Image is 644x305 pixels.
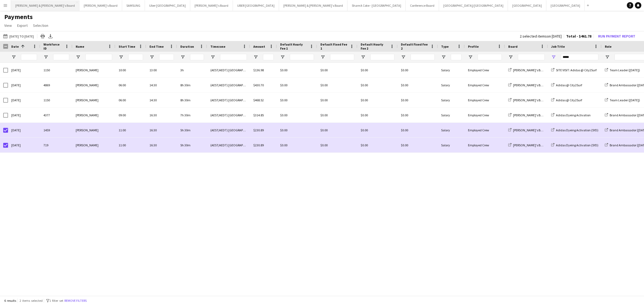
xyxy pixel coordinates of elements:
div: 16:30 [146,123,177,137]
span: Default Fixed Fee 2 [401,42,428,50]
a: Adidas @ City2Surf [551,83,582,87]
div: 06:00 [115,78,146,92]
button: [DATE] to [DATE] [2,33,35,39]
div: 14:30 [146,93,177,107]
div: $0.00 [317,108,357,122]
button: Open Filter Menu [43,55,48,59]
div: [DATE] [8,123,40,137]
span: Total - $461.78 [566,34,591,39]
div: $0.00 [277,123,317,137]
span: End Time [149,44,164,49]
div: 06:00 [115,93,146,107]
span: [PERSON_NAME] [76,68,98,72]
a: Adidas Dyeing Activation [551,113,591,117]
app-action-btn: Export XLSX [47,33,54,39]
span: Adidas Dyeing Activation [556,113,591,117]
div: Salary [438,123,465,137]
button: Open Filter Menu [280,55,285,59]
button: Open Filter Menu [468,55,473,59]
div: 7h 30m [177,108,207,122]
div: 5h 30m [177,138,207,152]
div: 09:00 [115,108,146,122]
div: $0.00 [398,78,438,92]
span: $230.89 [253,143,264,147]
div: (AEST/AEDT) [GEOGRAPHIC_DATA] [207,78,250,92]
div: $0.00 [317,78,357,92]
div: $0.00 [357,93,398,107]
app-action-btn: Print [39,33,46,39]
span: $430.70 [253,83,264,87]
button: [GEOGRAPHIC_DATA]/[GEOGRAPHIC_DATA] [439,0,508,11]
a: [PERSON_NAME]'s Board [508,128,547,132]
div: $0.00 [277,138,317,152]
a: Export [15,22,30,29]
span: Team Leader ([DATE]) [610,98,640,102]
div: Employed Crew [465,78,505,92]
div: $0.00 [357,63,398,77]
button: Open Filter Menu [551,55,556,59]
div: Employed Crew [465,108,505,122]
input: Board Filter Input [518,54,545,60]
a: SITE VISIT: Adidas @ City2Surf [551,68,597,72]
span: 2 items selected [20,299,43,303]
button: Open Filter Menu [11,55,16,59]
span: Amount [253,44,265,49]
div: $0.00 [277,63,317,77]
button: [PERSON_NAME]'s Board [190,0,233,11]
button: Conference Board [406,0,439,11]
div: $0.00 [398,138,438,152]
input: Default Hourly Fee 2 Filter Input [370,54,394,60]
span: $136.98 [253,68,264,72]
input: Workforce ID Filter Input [53,54,69,60]
button: Open Filter Menu [180,55,185,59]
span: Job Title [551,44,565,49]
div: $0.00 [357,138,398,152]
span: Profile [468,44,479,49]
a: Adidas @ City2Surf [551,98,582,102]
span: [PERSON_NAME]'s Board [513,143,547,147]
div: [DATE] [8,93,40,107]
span: Duration [180,44,194,49]
a: [PERSON_NAME]'s Board [508,83,547,87]
span: 1 filter set [49,299,63,303]
span: Team Leader ([DATE]) [610,68,640,72]
span: Default Hourly Fee 1 [280,42,308,50]
button: Open Filter Menu [149,55,154,59]
button: Open Filter Menu [210,55,215,59]
input: Default Fixed Fee 2 Filter Input [411,54,435,60]
span: Board [508,44,518,49]
button: Open Filter Menu [320,55,325,59]
div: 16:30 [146,138,177,152]
input: Default Fixed Fee 1 Filter Input [330,54,354,60]
button: [GEOGRAPHIC_DATA] [508,0,546,11]
div: $0.00 [317,138,357,152]
div: 2 selected items on [DATE] [520,35,562,38]
a: [PERSON_NAME]'s Board [508,98,547,102]
button: Open Filter Menu [605,55,610,59]
a: Adidas Dyeing Activation (SYD) [551,128,598,132]
div: Employed Crew [465,93,505,107]
div: $0.00 [277,78,317,92]
div: 11:00 [115,138,146,152]
span: Start Time [119,44,135,49]
span: [PERSON_NAME]'s Board [513,113,547,117]
a: [PERSON_NAME]'s Board [508,113,547,117]
div: Employed Crew [465,63,505,77]
button: Open Filter Menu [441,55,446,59]
input: Start Time Filter Input [128,54,143,60]
button: [PERSON_NAME] & [PERSON_NAME]'s Board [11,0,79,11]
input: Timezone Filter Input [220,54,247,60]
div: $0.00 [277,93,317,107]
div: 4377 [40,108,72,122]
div: Salary [438,78,465,92]
div: $0.00 [357,78,398,92]
span: $314.85 [253,113,264,117]
span: Adidas Dyeing Activation (SYD) [556,143,598,147]
span: View [4,23,12,28]
span: Default Fixed Fee 1 [320,42,348,50]
a: [PERSON_NAME]'s Board [508,68,547,72]
button: Open Filter Menu [361,55,365,59]
button: [PERSON_NAME]'s Board [79,0,122,11]
div: [DATE] [8,63,40,77]
div: 1150 [40,93,72,107]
